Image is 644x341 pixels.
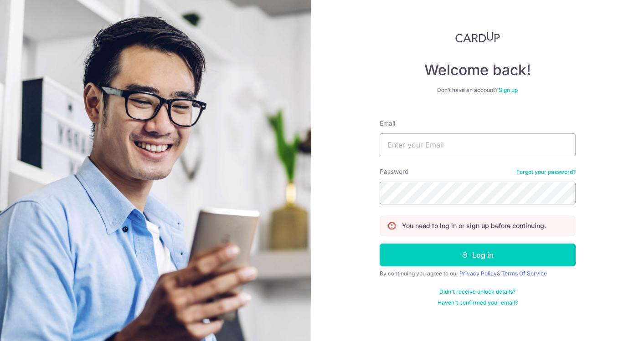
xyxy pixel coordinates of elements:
[380,167,409,176] label: Password
[501,270,547,277] a: Terms Of Service
[380,119,395,128] label: Email
[380,61,576,79] h4: Welcome back!
[455,32,500,43] img: CardUp Logo
[380,244,576,266] button: Log in
[380,87,576,94] div: Don’t have an account?
[438,299,518,306] a: Haven't confirmed your email?
[499,87,518,93] a: Sign up
[402,221,546,230] p: You need to log in or sign up before continuing.
[439,288,515,295] a: Didn't receive unlock details?
[380,133,576,156] input: Enter your Email
[516,168,576,176] a: Forgot your password?
[459,270,497,277] a: Privacy Policy
[380,270,576,277] div: By continuing you agree to our &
